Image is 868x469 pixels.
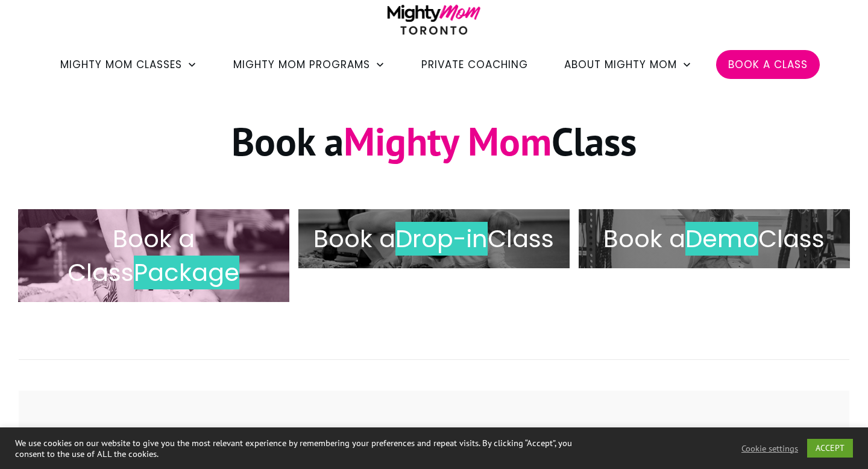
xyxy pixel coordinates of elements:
span: Drop-in [395,222,488,256]
span: Mighty Mom Programs [233,54,370,75]
a: Private Coaching [421,54,528,75]
span: Package [134,256,239,289]
a: Mighty Mom Classes [60,54,197,75]
a: ACCEPT [807,439,853,458]
span: About Mighty Mom [564,54,677,75]
span: Book a [603,222,685,256]
span: Mighty Mom [344,116,552,166]
span: Class [758,222,825,256]
a: Cookie settings [741,443,798,454]
span: Mighty Mom Classes [60,54,182,75]
a: Mighty Mom Programs [233,54,385,75]
span: Demo [685,222,758,256]
div: We use cookies on our website to give you the most relevant experience by remembering your prefer... [15,438,602,459]
span: Book a Class [68,222,195,289]
h1: Book a Class [19,116,849,181]
a: Book a Class [728,54,808,75]
h2: Book a Class [311,222,557,256]
a: About Mighty Mom [564,54,692,75]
